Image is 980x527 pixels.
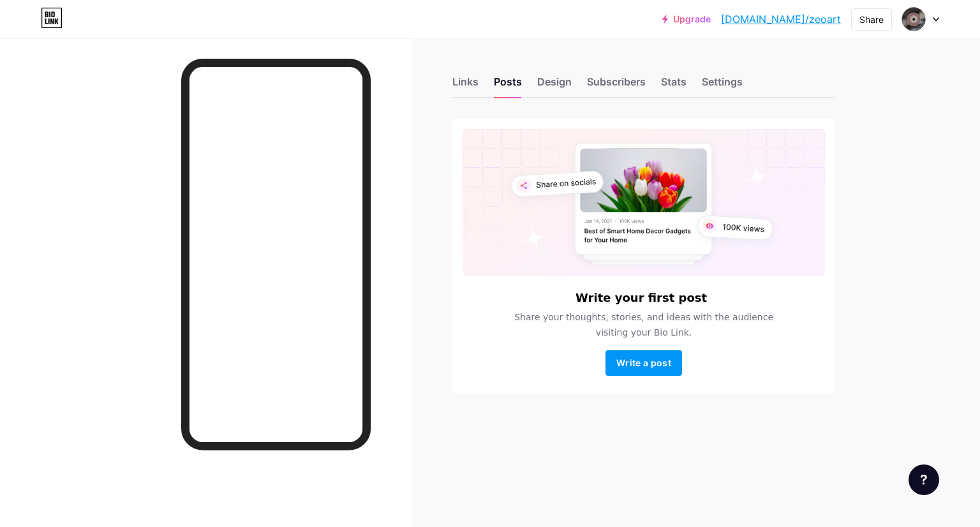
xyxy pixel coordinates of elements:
[575,292,707,304] h6: Write your first post
[702,74,743,97] div: Settings
[616,357,671,368] span: Write a post
[587,74,646,97] div: Subscribers
[494,74,522,97] div: Posts
[537,74,572,97] div: Design
[605,350,682,376] button: Write a post
[499,309,789,340] span: Share your thoughts, stories, and ideas with the audience visiting your Bio Link.
[721,11,841,27] a: [DOMAIN_NAME]/zeoart
[859,13,884,26] div: Share
[902,7,926,31] img: zeoart
[452,74,479,97] div: Links
[662,14,711,24] a: Upgrade
[661,74,687,97] div: Stats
